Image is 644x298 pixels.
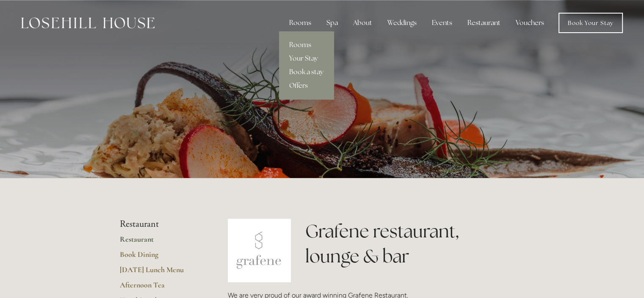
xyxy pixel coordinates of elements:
[509,14,551,31] a: Vouchers
[558,13,623,33] a: Book Your Stay
[228,219,291,282] img: grafene.jpg
[120,280,201,295] a: Afternoon Tea
[461,14,507,31] div: Restaurant
[279,65,334,79] a: Book a stay
[120,234,201,250] a: Restaurant
[120,250,201,265] a: Book Dining
[305,219,524,269] h1: Grafene restaurant, lounge & bar
[425,14,459,31] div: Events
[120,219,201,230] li: Restaurant
[279,38,334,52] a: Rooms
[279,79,334,92] a: Offers
[120,265,201,280] a: [DATE] Lunch Menu
[381,14,423,31] div: Weddings
[346,14,379,31] div: About
[21,17,155,28] img: Losehill House
[279,52,334,65] a: Your Stay
[282,14,318,31] div: Rooms
[320,14,345,31] div: Spa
